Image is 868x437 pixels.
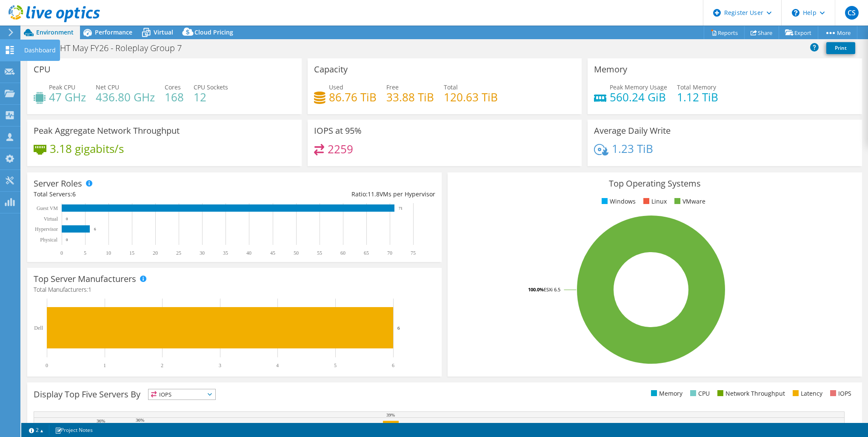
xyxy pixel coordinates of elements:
[392,362,394,368] text: 6
[444,92,498,102] h4: 120.63 TiB
[20,40,60,61] div: Dashboard
[528,286,544,293] tspan: 100.0%
[84,250,86,256] text: 5
[88,285,91,293] span: 1
[165,83,181,91] span: Cores
[294,250,299,256] text: 50
[165,92,184,102] h4: 168
[791,389,822,398] li: Latency
[34,190,234,199] div: Total Servers:
[148,389,215,400] span: IOPS
[34,285,435,294] h4: Total Manufacturers:
[194,83,228,91] span: CPU Sockets
[334,362,337,368] text: 5
[40,237,57,243] text: Physical
[779,26,818,39] a: Export
[649,389,682,398] li: Memory
[28,43,195,53] h1: DTPA NHT May FY26 - Roleplay Group 7
[219,362,221,368] text: 3
[276,362,279,368] text: 4
[96,83,119,91] span: Net CPU
[792,9,799,17] svg: \n
[154,28,173,36] span: Virtual
[544,286,560,293] tspan: ESXi 6.5
[44,216,58,222] text: Virtual
[153,250,158,256] text: 20
[194,28,233,36] span: Cloud Pricing
[35,226,58,232] text: Hypervisor
[95,28,132,36] span: Performance
[200,250,205,256] text: 30
[36,28,74,36] span: Environment
[246,250,251,256] text: 40
[386,92,434,102] h4: 33.88 TiB
[194,92,228,102] h4: 12
[657,422,665,427] text: 34%
[234,190,435,199] div: Ratio: VMs per Hypervisor
[845,6,859,20] span: CS
[66,217,68,221] text: 0
[328,144,353,154] h4: 2259
[49,83,75,91] span: Peak CPU
[677,83,716,91] span: Total Memory
[818,26,857,39] a: More
[314,65,348,74] h3: Capacity
[106,250,111,256] text: 10
[314,126,362,135] h3: IOPS at 95%
[136,417,144,423] text: 36%
[594,126,671,135] h3: Average Daily Write
[23,425,49,435] a: 2
[397,325,400,331] text: 6
[386,83,399,91] span: Free
[103,362,106,368] text: 1
[34,179,82,188] h3: Server Roles
[387,250,392,256] text: 70
[688,389,710,398] li: CPU
[826,42,855,54] a: Print
[72,190,76,198] span: 6
[34,126,180,135] h3: Peak Aggregate Network Throughput
[399,206,403,210] text: 71
[34,325,43,331] text: Dell
[94,227,96,231] text: 6
[37,205,58,211] text: Guest VM
[364,250,369,256] text: 65
[386,412,395,417] text: 39%
[677,92,718,102] h4: 1.12 TiB
[704,26,745,39] a: Reports
[49,425,99,435] a: Project Notes
[715,389,785,398] li: Network Throughput
[161,362,163,368] text: 2
[411,250,416,256] text: 75
[223,250,228,256] text: 35
[594,65,627,74] h3: Memory
[329,83,343,91] span: Used
[66,238,68,242] text: 0
[329,92,377,102] h4: 86.76 TiB
[49,92,86,102] h4: 47 GHz
[96,92,155,102] h4: 436.80 GHz
[317,250,322,256] text: 55
[744,26,779,39] a: Share
[612,144,653,153] h4: 1.23 TiB
[454,179,856,188] h3: Top Operating Systems
[34,65,51,74] h3: CPU
[46,362,48,368] text: 0
[672,197,705,206] li: VMware
[641,197,667,206] li: Linux
[828,389,851,398] li: IOPS
[60,250,63,256] text: 0
[610,83,667,91] span: Peak Memory Usage
[368,190,380,198] span: 11.8
[610,92,667,102] h4: 560.24 GiB
[34,274,136,284] h3: Top Server Manufacturers
[600,197,636,206] li: Windows
[444,83,458,91] span: Total
[270,250,275,256] text: 45
[50,144,124,153] h4: 3.18 gigabits/s
[340,250,345,256] text: 60
[129,250,134,256] text: 15
[176,250,181,256] text: 25
[97,418,105,423] text: 36%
